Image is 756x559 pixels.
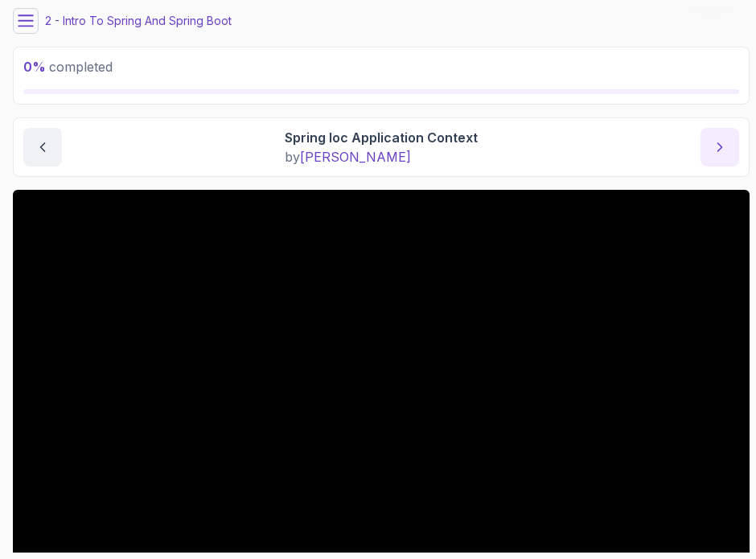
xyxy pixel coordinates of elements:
p: Spring Ioc Application Context [285,128,478,147]
p: 2 - Intro To Spring And Spring Boot [45,13,232,29]
span: completed [23,59,113,75]
span: 0 % [23,59,46,75]
button: previous content [23,128,62,166]
p: by [285,147,478,166]
span: [PERSON_NAME] [300,149,411,165]
button: next content [701,128,739,166]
